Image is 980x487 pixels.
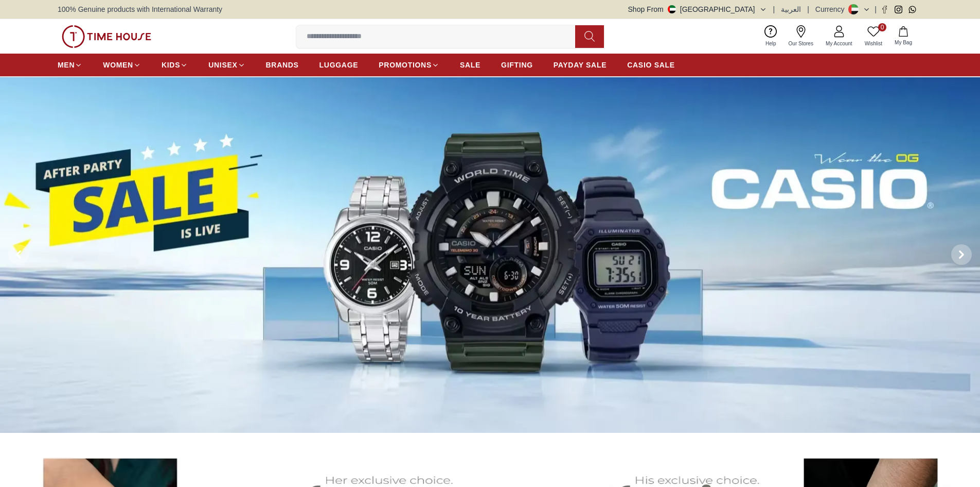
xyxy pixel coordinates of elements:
[861,40,886,47] span: Wishlist
[773,4,775,14] span: |
[58,4,222,14] span: 100% Genuine products with International Warranty
[162,56,188,74] a: KIDS
[501,60,533,70] span: GIFTING
[554,56,607,74] a: PAYDAY SALE
[319,60,359,70] span: LUGGAGE
[881,6,888,13] a: Facebook
[895,6,902,13] a: Instagram
[668,5,676,13] img: United Arab Emirates
[859,23,888,49] a: 0Wishlist
[888,24,918,48] button: My Bag
[785,40,817,47] span: Our Stores
[208,56,245,74] a: UNISEX
[58,56,82,74] a: MEN
[62,25,151,48] img: ...
[266,56,299,74] a: BRANDS
[58,60,75,70] span: MEN
[627,56,675,74] a: CASIO SALE
[103,60,133,70] span: WOMEN
[460,56,480,74] a: SALE
[627,60,675,70] span: CASIO SALE
[554,60,607,70] span: PAYDAY SALE
[759,23,782,49] a: Help
[208,60,237,70] span: UNISEX
[875,4,877,14] span: |
[379,56,439,74] a: PROMOTIONS
[501,56,533,74] a: GIFTING
[628,4,767,14] button: Shop From[GEOGRAPHIC_DATA]
[761,40,780,47] span: Help
[878,23,886,31] span: 0
[890,39,916,46] span: My Bag
[266,60,299,70] span: BRANDS
[822,40,857,47] span: My Account
[807,4,809,14] span: |
[319,56,359,74] a: LUGGAGE
[460,60,480,70] span: SALE
[379,60,432,70] span: PROMOTIONS
[781,4,801,14] button: العربية
[162,60,180,70] span: KIDS
[908,6,916,13] a: Whatsapp
[103,56,141,74] a: WOMEN
[815,4,849,14] div: Currency
[782,23,819,49] a: Our Stores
